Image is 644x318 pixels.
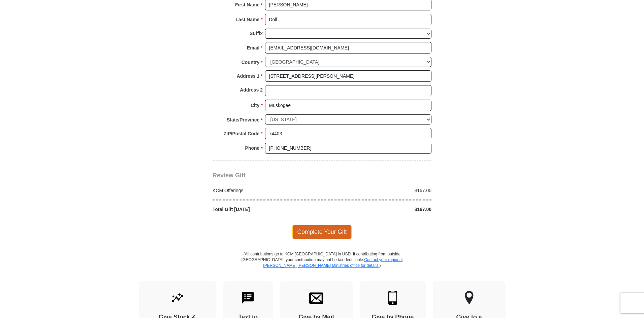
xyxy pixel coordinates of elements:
strong: Email [247,43,259,52]
strong: Address 2 [240,85,263,95]
div: KCM Offerings [209,187,322,194]
p: (All contributions go to KCM [GEOGRAPHIC_DATA] in USD. If contributing from outside [GEOGRAPHIC_D... [241,251,403,281]
div: $167.00 [322,206,435,213]
strong: City [251,101,259,110]
strong: Suffix [250,29,263,38]
a: Contact your regional [PERSON_NAME] [PERSON_NAME] Ministries office for details. [263,257,402,268]
img: give-by-stock.svg [170,291,185,305]
strong: ZIP/Postal Code [224,129,260,138]
strong: Address 1 [237,71,260,81]
img: other-region [464,291,474,305]
span: Review Gift [213,172,246,179]
div: Total Gift [DATE] [209,206,322,213]
strong: State/Province [227,115,259,125]
span: Complete Your Gift [292,225,352,239]
img: mobile.svg [386,291,400,305]
img: text-to-give.svg [241,291,255,305]
strong: Country [241,58,260,67]
div: $167.00 [322,187,435,194]
strong: Last Name [236,15,260,24]
strong: Phone [245,143,260,153]
img: envelope.svg [309,291,323,305]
